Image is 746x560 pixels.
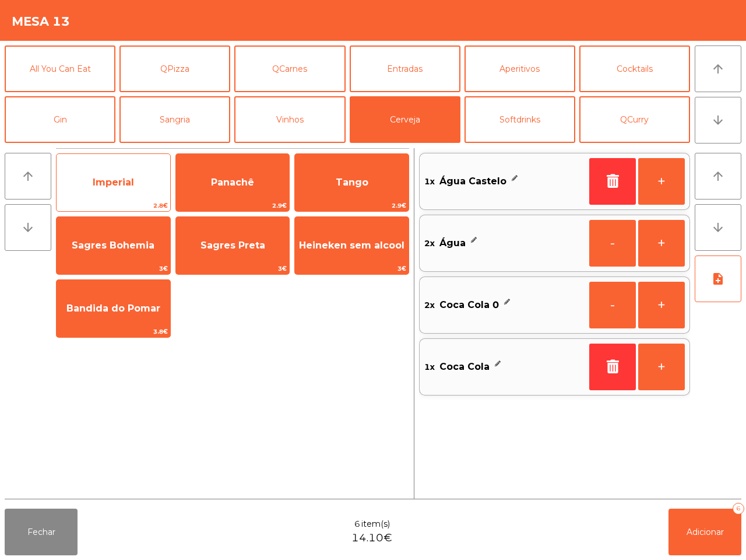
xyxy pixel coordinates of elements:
[687,527,724,537] span: Adicionar
[733,503,744,514] div: 6
[234,45,345,92] button: QCarnes
[72,240,154,251] span: Sagres Bohemia
[234,96,345,143] button: Vinhos
[57,263,170,274] span: 3€
[695,153,741,199] button: arrow_upward
[424,173,435,190] span: 1x
[57,200,170,211] span: 2.8€
[695,204,741,251] button: arrow_downward
[119,96,230,143] button: Sangria
[638,282,685,328] button: +
[424,235,435,252] span: 2x
[200,240,265,251] span: Sagres Preta
[638,220,685,267] button: +
[579,96,690,143] button: QCurry
[5,153,51,199] button: arrow_upward
[336,177,368,188] span: Tango
[5,509,78,555] button: Fechar
[176,263,290,274] span: 3€
[638,344,685,390] button: +
[439,358,490,376] span: Coca Cola
[119,45,230,92] button: QPizza
[5,204,51,251] button: arrow_downward
[351,530,392,546] span: 14.10€
[350,45,460,92] button: Entradas
[66,303,160,314] span: Bandida do Pomar
[695,97,741,143] button: arrow_downward
[668,509,741,555] button: Adicionar6
[711,113,725,127] i: arrow_downward
[711,169,725,183] i: arrow_upward
[439,173,506,190] span: Água Castelo
[21,169,35,183] i: arrow_upward
[711,62,725,76] i: arrow_upward
[361,518,390,530] span: item(s)
[295,200,409,211] span: 2.9€
[295,263,409,274] span: 3€
[695,45,741,92] button: arrow_upward
[354,518,360,530] span: 6
[299,240,404,251] span: Heineken sem alcool
[57,326,170,337] span: 3.8€
[5,45,115,92] button: All You Can Eat
[211,177,254,188] span: Panachê
[176,200,290,211] span: 2.9€
[465,96,575,143] button: Softdrinks
[5,96,115,143] button: Gin
[12,13,70,30] h4: Mesa 13
[439,296,499,314] span: Coca Cola 0
[711,220,725,235] i: arrow_downward
[589,282,636,328] button: -
[638,158,685,205] button: +
[93,177,134,188] span: Imperial
[424,296,435,314] span: 2x
[695,256,741,302] button: note_add
[465,45,575,92] button: Aperitivos
[579,45,690,92] button: Cocktails
[711,272,725,286] i: note_add
[21,220,35,235] i: arrow_downward
[439,235,466,252] span: Água
[350,96,460,143] button: Cerveja
[589,220,636,267] button: -
[424,358,435,376] span: 1x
